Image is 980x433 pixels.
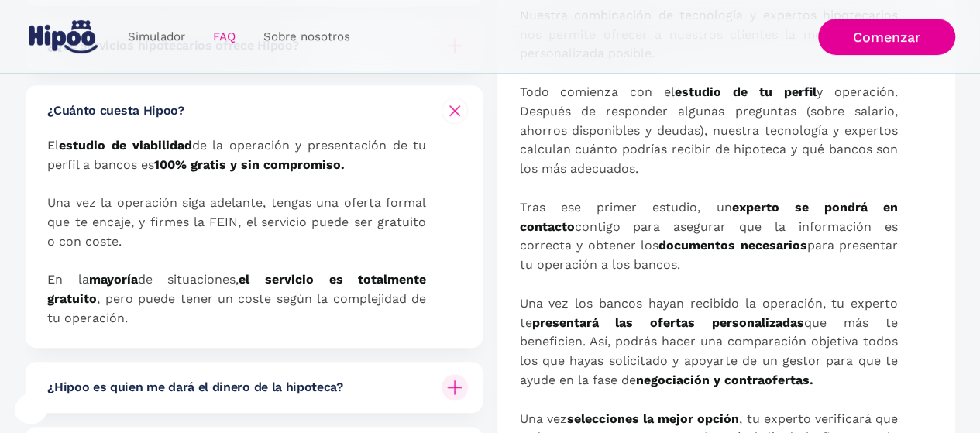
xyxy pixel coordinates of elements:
p: El de la operación y presentación de tu perfil a bancos es Una vez la operación siga adelante, te... [47,136,426,328]
strong: presentará las ofertas personalizadas [531,315,804,330]
strong: estudio de viabilidad [59,138,191,153]
a: FAQ [199,22,249,52]
a: Sobre nosotros [249,22,364,52]
strong: selecciones la mejor opción [567,411,740,426]
a: Simulador [114,22,199,52]
strong: 100% gratis y sin compromiso. ‍ [154,157,345,172]
a: Comenzar [818,19,955,55]
a: home [26,14,101,60]
strong: documentos necesarios [658,238,807,253]
h6: ¿Hipoo es quien me dará el dinero de la hipoteca? [47,379,342,396]
h6: ¿Cuánto cuesta Hipoo? [47,102,184,119]
strong: estudio de tu perfil [675,84,817,99]
strong: mayoría [89,272,138,287]
strong: experto se pondrá en contacto [519,200,898,234]
strong: negociación y contraofertas. [635,373,813,387]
